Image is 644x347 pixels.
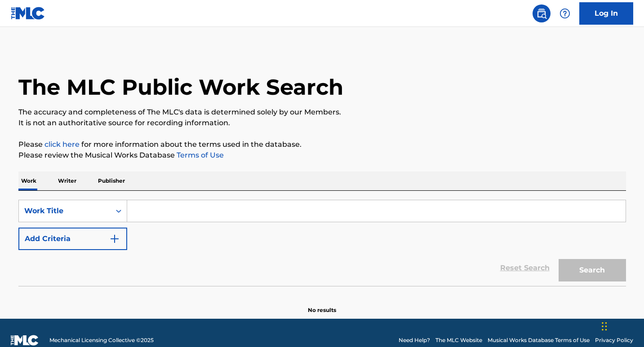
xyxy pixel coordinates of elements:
div: Help [556,4,574,22]
p: Please for more information about the terms used in the database. [18,139,626,150]
span: Mechanical Licensing Collective © 2025 [49,336,154,344]
div: Drag [602,313,607,340]
div: Work Title [24,206,105,216]
a: Musical Works Database Terms of Use [488,336,590,344]
img: logo [11,335,39,346]
form: Search Form [18,200,626,286]
p: The accuracy and completeness of The MLC's data is determined solely by our Members. [18,107,626,118]
a: Need Help? [399,336,430,344]
button: Add Criteria [18,228,127,250]
p: Publisher [95,171,128,190]
a: Log In [579,2,633,25]
img: MLC Logo [11,7,45,20]
a: click here [44,140,80,149]
h1: The MLC Public Work Search [18,74,343,101]
p: Work [18,171,39,190]
p: No results [308,295,336,314]
img: help [560,8,570,19]
a: Public Search [533,4,551,22]
a: Privacy Policy [595,336,633,344]
p: Writer [55,171,79,190]
img: 9d2ae6d4665cec9f34b9.svg [109,233,120,244]
a: The MLC Website [435,336,482,344]
img: search [536,8,547,19]
p: It is not an authoritative source for recording information. [18,118,626,128]
p: Please review the Musical Works Database [18,150,626,161]
a: Terms of Use [175,151,224,159]
iframe: Chat Widget [599,304,644,347]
